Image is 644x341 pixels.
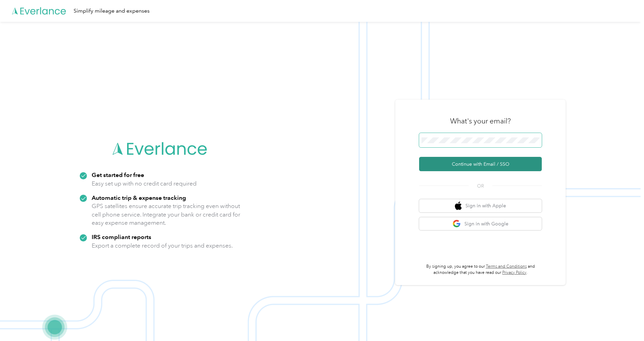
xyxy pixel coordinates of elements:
[419,264,542,276] p: By signing up, you agree to our and acknowledge that you have read our .
[92,202,241,227] p: GPS satellites ensure accurate trip tracking even without cell phone service. Integrate your bank...
[92,194,186,201] strong: Automatic trip & expense tracking
[469,182,492,190] span: OR
[92,171,144,178] strong: Get started for free
[606,303,644,341] iframe: Everlance-gr Chat Button Frame
[419,217,542,231] button: google logoSign in with Google
[92,241,233,250] p: Export a complete record of your trips and expenses.
[455,202,462,210] img: apple logo
[450,116,511,126] h3: What's your email?
[453,220,461,228] img: google logo
[419,157,542,171] button: Continue with Email / SSO
[502,270,526,275] a: Privacy Policy
[419,199,542,212] button: apple logoSign in with Apple
[486,264,527,269] a: Terms and Conditions
[74,7,150,15] div: Simplify mileage and expenses
[92,233,151,240] strong: IRS compliant reports
[92,179,197,188] p: Easy set up with no credit card required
